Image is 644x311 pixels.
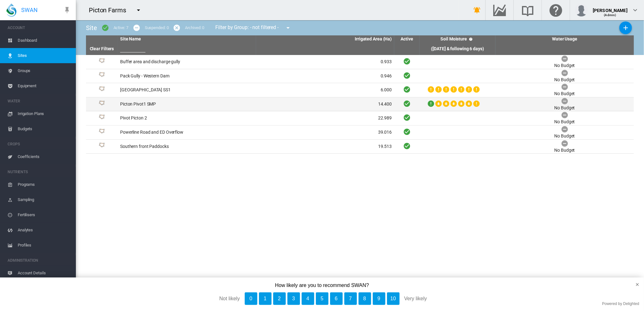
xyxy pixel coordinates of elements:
[98,86,106,94] img: 1.svg
[387,292,400,305] button: 10, Very likely
[302,292,314,305] button: 4
[420,43,495,55] th: ([DATE] & following 6 days)
[467,35,475,43] md-icon: icon-help-circle
[145,25,169,31] div: Suspended: 0
[18,238,71,253] span: Profiles
[118,35,256,43] th: Site Name
[133,24,140,32] md-icon: icon-minus-circle
[98,114,106,122] img: 1.svg
[8,139,71,149] span: CROPS
[495,35,634,43] th: Water Usage
[473,6,481,14] md-icon: icon-bell-ring
[161,292,240,305] div: Not likely
[118,69,256,83] td: Pack Gully - Western Dam
[520,6,535,14] md-icon: Search the knowledge base
[604,13,616,17] span: (Admin)
[6,3,16,17] img: SWAN-Landscape-Logo-Colour-drop.png
[245,292,257,305] button: 0, Not likely
[21,6,38,14] span: SWAN
[118,125,256,139] td: Powerline Road and ED Overflow
[256,35,395,43] th: Irrigated Area (Ha)
[256,83,395,97] td: 6.000
[18,223,71,238] span: Analytes
[18,106,71,121] span: Irrigation Plans
[89,143,115,150] div: Site Id: 33317
[173,24,181,32] md-icon: icon-cancel
[118,97,256,111] td: Picton Pivot1 SMP
[101,24,109,32] md-icon: icon-checkbox-marked-circle
[18,48,71,63] span: Sites
[89,129,115,136] div: Site Id: 33315
[98,58,106,66] img: 1.svg
[185,25,205,31] div: Archived: 0
[113,25,128,31] div: Active: 7
[548,6,563,14] md-icon: Click here for help
[89,101,115,108] div: Site Id: 19650
[555,119,575,125] div: No Budget
[619,21,632,34] button: Add New Site, define start date
[18,177,71,192] span: Programs
[90,46,114,51] a: Clear Filters
[86,83,634,97] tr: Site Id: 33313 [GEOGRAPHIC_DATA] SS1 6.000 No Budget
[86,125,634,140] tr: Site Id: 33315 Powerline Road and ED Overflow 39.016 No Budget
[18,78,71,94] span: Equipment
[256,97,395,111] td: 14.400
[492,6,507,14] md-icon: Go to the Data Hub
[420,35,495,43] th: Soil Moisture
[373,292,385,305] button: 9
[98,143,106,150] img: 1.svg
[118,140,256,154] td: Southern front Paddocks
[8,96,71,106] span: WATER
[118,55,256,69] td: Buffer area and discharge gully
[18,63,71,78] span: Groups
[18,149,71,164] span: Coefficients
[89,72,115,80] div: Site Id: 33311
[8,23,71,33] span: ACCOUNT
[287,292,300,305] button: 3
[18,121,71,137] span: Budgets
[86,69,634,83] tr: Site Id: 33311 Pack Gully - Western Dam 0.946 No Budget
[555,77,575,83] div: No Budget
[211,21,296,34] div: Filter by Group: - not filtered -
[316,292,328,305] button: 5
[8,167,71,177] span: NUTRIENTS
[86,24,97,32] span: Site
[89,86,115,94] div: Site Id: 33313
[98,101,106,108] img: 1.svg
[575,4,588,16] img: profile.jpg
[330,292,343,305] button: 6
[18,33,71,48] span: Dashboard
[359,292,371,305] button: 8
[284,24,292,32] md-icon: icon-menu-down
[256,125,395,139] td: 39.016
[86,55,634,69] tr: Site Id: 23646 Buffer area and discharge gully 0.933 No Budget
[625,277,644,291] button: close survey
[256,140,395,154] td: 19.513
[622,24,629,32] md-icon: icon-plus
[404,292,483,305] div: Very likely
[132,4,145,16] button: icon-menu-down
[555,63,575,69] div: No Budget
[282,21,294,34] button: icon-menu-down
[256,111,395,125] td: 22.989
[593,5,628,11] div: [PERSON_NAME]
[555,147,575,154] div: No Budget
[555,91,575,97] div: No Budget
[273,292,286,305] button: 2
[8,255,71,265] span: ADMINISTRATION
[98,72,106,80] img: 1.svg
[18,192,71,207] span: Sampling
[631,6,639,14] md-icon: icon-chevron-down
[555,133,575,139] div: No Budget
[555,105,575,111] div: No Budget
[256,69,395,83] td: 0.946
[98,129,106,136] img: 1.svg
[89,6,132,15] div: Picton Farms
[118,83,256,97] td: [GEOGRAPHIC_DATA] SS1
[63,6,71,14] md-icon: icon-pin
[259,292,272,305] button: 1
[18,265,71,281] span: Account Details
[89,114,115,122] div: Site Id: 33302
[471,4,483,16] button: icon-bell-ring
[394,35,420,43] th: Active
